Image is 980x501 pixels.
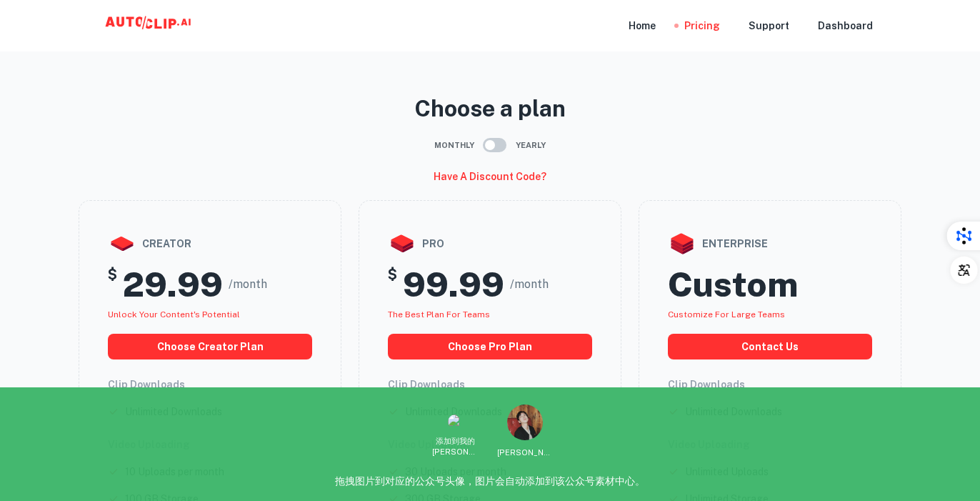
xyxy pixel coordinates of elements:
[388,377,592,392] h6: Clip Downloads
[108,229,312,258] div: creator
[668,334,872,359] button: Contact us
[229,276,267,293] span: /month
[388,309,490,319] span: The best plan for teams
[108,264,117,305] h5: $
[388,229,592,258] div: pro
[434,169,546,184] h6: Have a discount code?
[510,276,549,293] span: /month
[668,377,872,392] h6: Clip Downloads
[668,309,785,319] span: Customize for large teams
[668,229,872,258] div: enterprise
[79,91,901,126] p: Choose a plan
[108,377,312,392] h6: Clip Downloads
[516,139,546,152] span: Yearly
[108,309,240,319] span: Unlock your Content's potential
[403,264,504,305] h2: 99.99
[388,334,592,359] button: choose pro plan
[434,139,474,152] span: Monthly
[108,334,312,359] button: choose creator plan
[668,264,798,305] h2: Custom
[428,164,552,189] button: Have a discount code?
[123,264,223,305] h2: 29.99
[388,264,397,305] h5: $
